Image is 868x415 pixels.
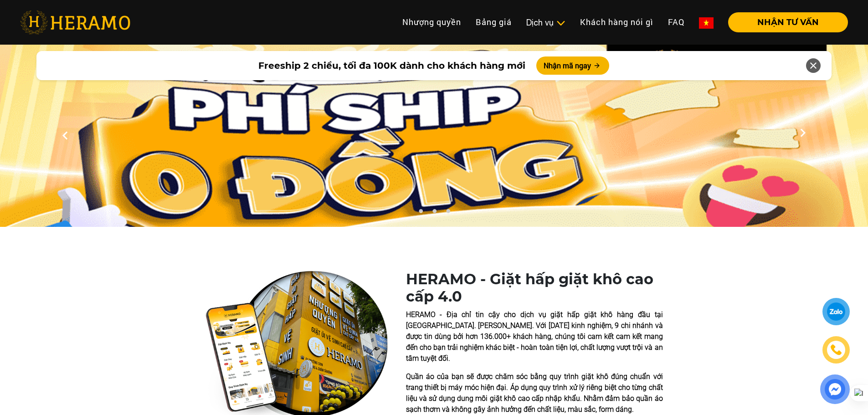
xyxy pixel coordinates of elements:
[20,10,130,34] img: heramo-logo.png
[406,271,663,306] h1: HERAMO - Giặt hấp giặt khô cao cấp 4.0
[536,56,609,75] button: Nhận mã ngay
[395,12,468,32] a: Nhượng quyền
[416,209,425,218] button: 1
[824,338,848,362] a: phone-icon
[406,371,663,415] p: Quần áo của bạn sẽ được chăm sóc bằng quy trình giặt khô đúng chuẩn với trang thiết bị máy móc hi...
[443,209,452,218] button: 3
[556,19,565,28] img: subToggleIcon
[468,12,519,32] a: Bảng giá
[721,18,848,26] a: NHẬN TƯ VẤN
[430,209,439,218] button: 2
[526,16,565,29] div: Dịch vụ
[699,17,714,29] img: vn-flag.png
[573,12,661,32] a: Khách hàng nói gì
[406,309,663,364] p: HERAMO - Địa chỉ tin cậy cho dịch vụ giặt hấp giặt khô hàng đầu tại [GEOGRAPHIC_DATA]. [PERSON_NA...
[831,344,842,355] img: phone-icon
[661,12,692,32] a: FAQ
[258,59,525,72] span: Freeship 2 chiều, tối đa 100K dành cho khách hàng mới
[728,12,848,32] button: NHẬN TƯ VẤN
